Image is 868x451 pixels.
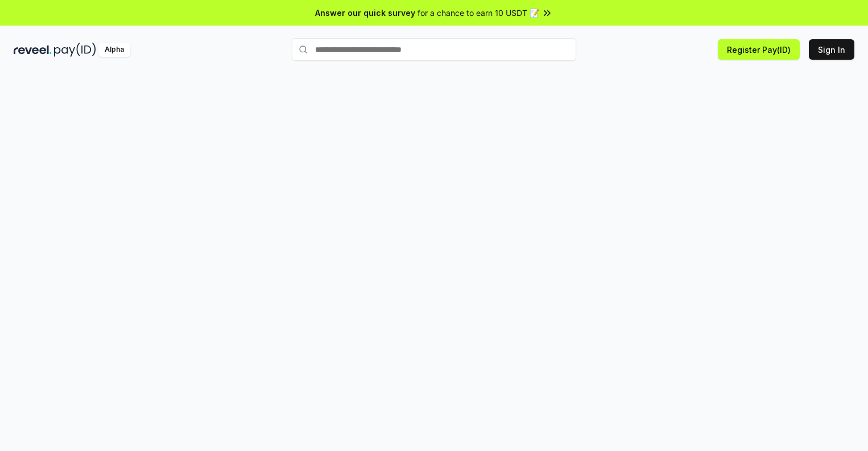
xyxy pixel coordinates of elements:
[315,7,415,19] span: Answer our quick survey
[809,39,854,60] button: Sign In
[54,43,96,57] img: pay_id
[98,43,130,57] div: Alpha
[14,43,52,57] img: reveel_dark
[718,39,800,60] button: Register Pay(ID)
[418,7,539,19] span: for a chance to earn 10 USDT 📝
